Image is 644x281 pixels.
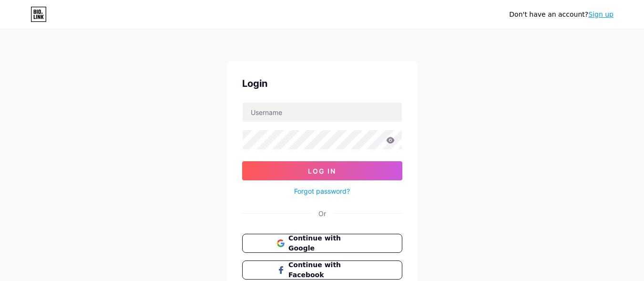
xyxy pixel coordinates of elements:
button: Continue with Facebook [242,260,402,280]
div: Or [318,208,326,219]
span: Log In [308,167,336,175]
button: Continue with Google [242,234,402,253]
span: Continue with Facebook [288,260,367,280]
div: Login [242,76,402,91]
div: Don't have an account? [509,10,613,20]
button: Log In [242,161,402,180]
a: Forgot password? [294,186,350,196]
span: Continue with Google [288,233,367,253]
a: Sign up [588,10,613,18]
input: Username [243,103,402,122]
